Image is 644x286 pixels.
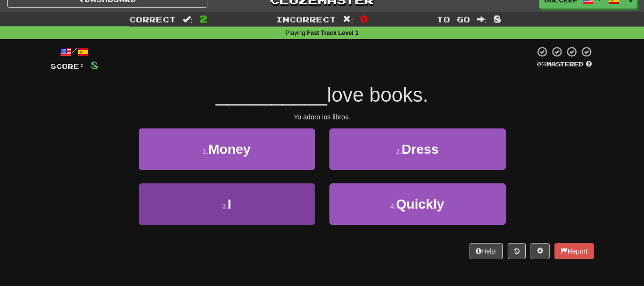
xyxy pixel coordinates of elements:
[139,183,315,225] button: 3.I
[470,243,503,259] button: Help!
[199,13,207,24] span: 2
[396,197,444,212] span: Quickly
[51,46,99,58] div: /
[493,13,501,24] span: 8
[329,128,506,170] button: 2.Dress
[183,15,193,23] span: :
[343,15,353,23] span: :
[535,60,594,69] div: Mastered
[396,148,402,155] small: 2 .
[227,197,231,212] span: I
[327,84,428,106] span: love books.
[215,84,327,106] span: __________
[208,142,251,157] span: Money
[51,112,594,122] div: Yo adoro los libros.
[203,148,208,155] small: 1 .
[477,15,487,23] span: :
[554,243,593,259] button: Report
[537,60,546,68] span: 0 %
[307,30,359,36] strong: Fast Track Level 1
[508,243,526,259] button: Round history (alt+y)
[390,202,396,210] small: 4 .
[51,62,85,70] span: Score:
[360,13,368,24] span: 0
[437,14,470,24] span: To go
[91,59,99,71] span: 8
[129,14,176,24] span: Correct
[139,128,315,170] button: 1.Money
[276,14,336,24] span: Incorrect
[222,202,228,210] small: 3 .
[329,183,506,225] button: 4.Quickly
[401,142,439,157] span: Dress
